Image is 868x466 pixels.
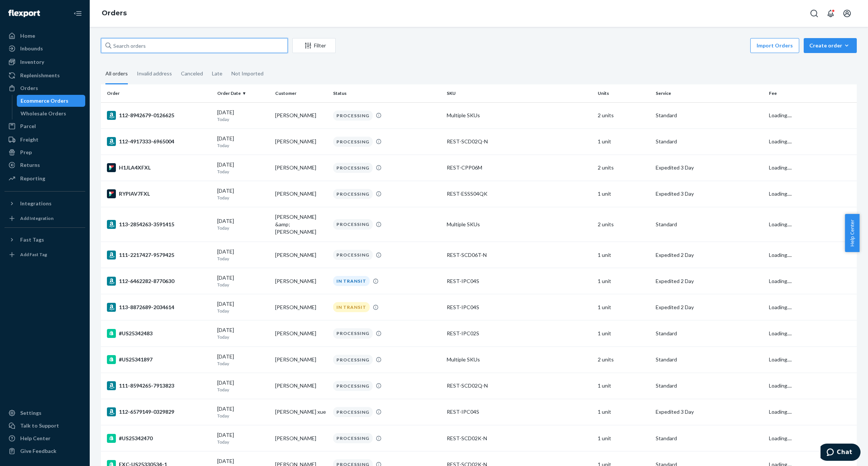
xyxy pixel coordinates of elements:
button: Give Feedback [4,445,85,457]
a: Freight [4,134,85,146]
div: PROCESSING [333,381,373,391]
div: Filter [293,42,335,49]
div: [DATE] [217,326,269,340]
td: [PERSON_NAME] [272,155,330,181]
p: Today [217,116,269,122]
div: [DATE] [217,187,269,201]
div: [DATE] [217,405,269,419]
div: PROCESSING [333,189,373,199]
div: 112-6579149-0329829 [107,407,211,416]
a: Ecommerce Orders [17,95,86,107]
div: REST-SCD06T-N [447,251,592,259]
div: IN TRANSIT [333,276,370,286]
div: [DATE] [217,379,269,393]
div: [DATE] [217,248,269,262]
button: Filter [292,38,336,53]
div: PROCESSING [333,111,373,121]
div: 111-2217427-9579425 [107,251,211,260]
ol: breadcrumbs [96,3,133,24]
div: Add Integration [20,215,53,221]
td: [PERSON_NAME] xue [272,399,330,425]
button: Integrations [4,198,85,209]
td: 2 units [595,155,653,181]
td: Loading.... [766,102,857,128]
div: Invalid address [137,64,172,83]
td: Loading.... [766,207,857,242]
th: Order [101,84,214,102]
div: 112-6462282-8770630 [107,277,211,286]
p: Today [217,308,269,314]
iframe: Opens a widget where you can chat to one of our agents [821,444,861,462]
div: PROCESSING [333,328,373,338]
td: 1 unit [595,373,653,399]
input: Search orders [101,38,288,53]
td: Loading.... [766,155,857,181]
td: [PERSON_NAME] [272,102,330,128]
td: Multiple SKUs [444,207,595,242]
div: RYPIAV7FXL [107,189,211,198]
div: Freight [20,136,39,143]
div: #US25342470 [107,434,211,443]
div: Customer [275,90,327,96]
a: Returns [4,159,85,171]
button: Help Center [845,214,859,252]
div: [DATE] [217,109,269,122]
div: Home [20,32,35,40]
p: Standard [656,330,763,337]
td: [PERSON_NAME] &amp; [PERSON_NAME] [272,207,330,242]
a: Settings [4,407,85,419]
td: [PERSON_NAME] [272,373,330,399]
button: Talk to Support [4,420,85,432]
button: Import Orders [750,38,799,53]
td: [PERSON_NAME] [272,347,330,373]
p: Today [217,439,269,445]
a: Orders [4,82,85,94]
td: [PERSON_NAME] [272,268,330,294]
div: Integrations [20,200,52,207]
th: SKU [444,84,595,102]
div: [DATE] [217,161,269,175]
p: Today [217,142,269,149]
a: Add Fast Tag [4,249,85,261]
p: Today [217,360,269,367]
p: Today [217,195,269,201]
p: Expedited 2 Day [656,304,763,311]
a: Add Integration [4,212,85,224]
a: Reporting [4,173,85,184]
a: Orders [102,9,127,17]
p: Today [217,413,269,419]
div: Talk to Support [20,422,59,429]
button: Open Search Box [807,6,822,21]
div: Late [212,64,222,83]
div: Ecommerce Orders [21,97,68,105]
th: Units [595,84,653,102]
p: Expedited 3 Day [656,164,763,171]
button: Open notifications [823,6,838,21]
td: Loading.... [766,242,857,268]
p: Expedited 2 Day [656,251,763,259]
td: Loading.... [766,399,857,425]
td: Loading.... [766,294,857,320]
td: 1 unit [595,320,653,347]
td: Loading.... [766,425,857,451]
td: 1 unit [595,399,653,425]
a: Prep [4,146,85,158]
div: REST-IPC04S [447,408,592,416]
button: Create order [804,38,857,53]
div: Create order [809,42,851,49]
div: Settings [20,409,41,417]
div: Inbounds [20,45,43,52]
p: Today [217,334,269,340]
div: PROCESSING [333,163,373,173]
div: Prep [20,149,32,156]
p: Today [217,282,269,288]
td: [PERSON_NAME] [272,294,330,320]
div: H1JLA4XFXL [107,163,211,172]
p: Today [217,386,269,393]
td: [PERSON_NAME] [272,242,330,268]
div: Orders [20,84,38,92]
div: PROCESSING [333,407,373,417]
p: Expedited 3 Day [656,190,763,198]
div: 113-2854263-3591415 [107,220,211,229]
